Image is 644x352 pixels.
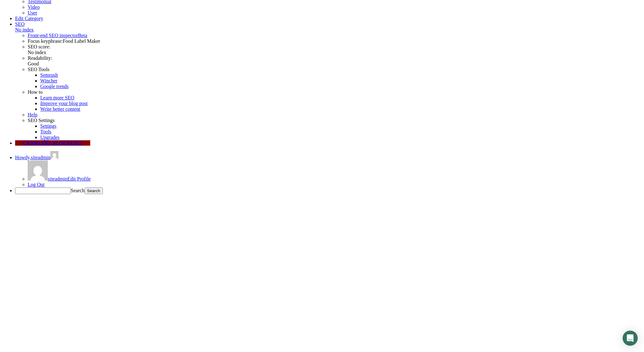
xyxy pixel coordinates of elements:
[28,112,37,117] a: Help
[623,331,638,346] div: Open Intercom Messenger
[40,84,69,89] a: Google trends
[40,106,80,112] a: Write better content
[85,187,103,194] input: Search
[71,188,85,193] label: Search
[40,123,57,129] a: Settings
[15,27,34,32] span: No index
[15,27,641,33] div: No index
[40,95,74,100] a: Learn more SEO
[28,33,87,38] a: Front-end SEO inspector
[15,16,43,21] a: Edit Category
[28,50,46,55] span: No index
[28,61,641,67] div: Good
[15,160,641,187] ul: Howdy, siteadmin
[28,44,641,55] div: SEO score:
[28,55,641,67] div: Readability:
[40,135,59,140] a: Upgrades
[48,176,67,182] span: siteadmin
[40,72,58,78] a: Semrush
[63,38,100,44] span: Food Label Maker
[15,21,25,27] span: SEO
[15,155,58,160] a: Howdy,
[28,38,641,44] div: Focus keyphrase:
[28,4,40,10] a: Video
[28,67,641,72] div: SEO Tools
[28,182,45,187] a: Log Out
[28,89,641,95] div: How to
[31,155,50,160] span: siteadmin
[40,129,51,134] a: Tools
[78,33,87,38] span: Beta
[28,61,39,66] span: Good
[28,10,37,15] a: User
[67,176,91,182] span: Edit Profile
[40,101,88,106] a: Improve your blog post
[40,78,57,83] a: Wincher
[28,50,641,55] div: No index
[15,140,90,146] a: CRAWLERS BLOCKED!!!
[28,118,641,123] div: SEO Settings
